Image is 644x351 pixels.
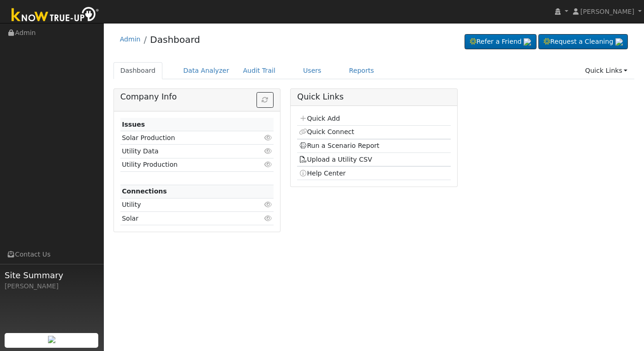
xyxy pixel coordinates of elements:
h5: Company Info [120,92,274,102]
div: [PERSON_NAME] [5,281,99,291]
a: Audit Trail [236,62,282,79]
a: Quick Links [578,62,634,79]
td: Solar [120,212,249,225]
h5: Quick Links [297,92,450,102]
a: Dashboard [113,62,163,79]
a: Quick Add [299,115,340,122]
a: Run a Scenario Report [299,142,380,149]
a: Users [296,62,328,79]
img: Know True-Up [7,5,104,26]
a: Request a Cleaning [538,34,628,50]
a: Admin [120,35,141,43]
i: Click to view [264,135,272,141]
a: Reports [342,62,381,79]
td: Utility Production [120,158,249,171]
i: Click to view [264,201,272,208]
a: Dashboard [150,34,200,45]
td: Utility [120,198,249,211]
a: Refer a Friend [465,34,537,50]
img: retrieve [524,38,531,46]
td: Utility Data [120,145,249,158]
img: retrieve [48,336,55,343]
a: Data Analyzer [176,62,236,79]
a: Quick Connect [299,128,354,135]
span: Site Summary [5,269,99,281]
i: Click to view [264,215,272,222]
span: [PERSON_NAME] [580,8,634,15]
i: Click to view [264,148,272,154]
a: Upload a Utility CSV [299,156,372,163]
i: Click to view [264,161,272,168]
strong: Connections [122,187,167,195]
strong: Issues [122,121,145,128]
img: retrieve [615,38,623,46]
a: Help Center [299,170,346,177]
td: Solar Production [120,131,249,145]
